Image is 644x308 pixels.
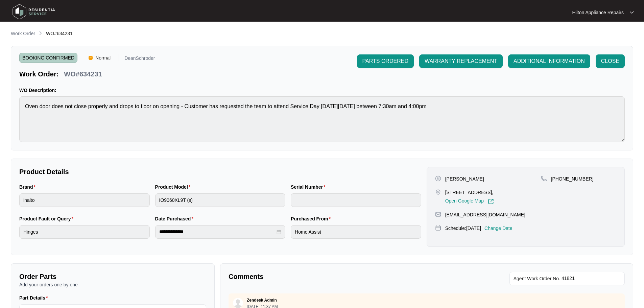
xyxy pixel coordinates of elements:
[445,198,494,205] a: Open Google Map
[19,184,38,190] label: Brand
[247,298,277,303] p: Zendesk Admin
[10,2,57,22] img: residentia service logo
[488,198,494,205] img: Link-External
[514,57,585,65] span: ADDITIONAL INFORMATION
[19,281,206,288] p: Add your orders one by one
[46,31,73,36] span: WO#634231
[435,189,441,195] img: map-pin
[291,184,328,190] label: Serial Number
[445,175,484,182] p: [PERSON_NAME]
[19,96,625,142] textarea: Oven door does not close properly and drops to floor on opening - Customer has requested the team...
[541,175,547,182] img: map-pin
[291,225,421,239] input: Purchased From
[572,9,624,16] p: Hilton Appliance Repairs
[508,54,590,68] button: ADDITIONAL INFORMATION
[19,53,77,63] span: BOOKING CONFIRMED
[64,69,102,79] p: WO#634231
[19,87,625,94] p: WO Description:
[445,225,481,232] p: Schedule: [DATE]
[38,30,43,36] img: chevron-right
[435,175,441,182] img: user-pin
[514,275,560,283] span: Agent Work Order No.
[601,57,619,65] span: CLOSE
[19,225,150,239] input: Product Fault or Query
[19,215,76,222] label: Product Fault or Query
[435,211,441,217] img: map-pin
[155,215,196,222] label: Date Purchased
[19,294,51,301] label: Part Details
[89,56,93,60] img: Vercel Logo
[11,30,35,37] p: Work Order
[357,54,414,68] button: PARTS ORDERED
[155,193,286,207] input: Product Model
[630,11,634,14] img: dropdown arrow
[435,225,441,231] img: map-pin
[93,53,113,63] span: Normal
[291,193,421,207] input: Serial Number
[9,30,37,38] a: Work Order
[291,215,333,222] label: Purchased From
[19,69,58,79] p: Work Order:
[551,175,594,182] p: [PHONE_NUMBER]
[425,57,497,65] span: WARRANTY REPLACEMENT
[19,193,150,207] input: Brand
[445,189,494,196] p: [STREET_ADDRESS],
[596,54,625,68] button: CLOSE
[445,211,525,218] p: [EMAIL_ADDRESS][DOMAIN_NAME]
[159,228,276,235] input: Date Purchased
[484,225,512,232] p: Change Date
[124,56,155,63] p: DeanSchroder
[229,272,422,281] p: Comments
[19,272,206,281] p: Order Parts
[155,184,193,190] label: Product Model
[233,298,243,308] img: user.svg
[562,275,621,283] input: Add Agent Work Order No.
[419,54,503,68] button: WARRANTY REPLACEMENT
[19,167,421,176] p: Product Details
[362,57,408,65] span: PARTS ORDERED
